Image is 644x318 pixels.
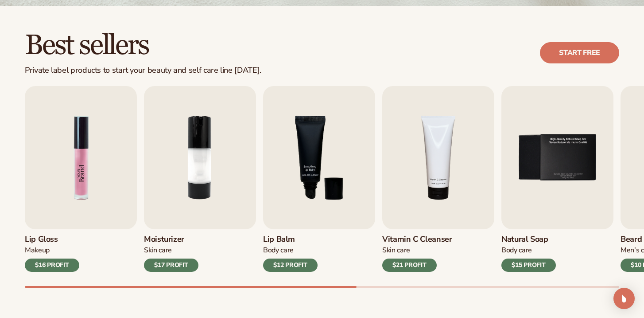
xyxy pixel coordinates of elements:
[501,246,556,255] div: Body Care
[144,259,198,272] div: $17 PROFIT
[144,86,256,272] a: 2 / 9
[613,288,635,309] div: Open Intercom Messenger
[263,235,318,244] h3: Lip Balm
[263,86,375,272] a: 3 / 9
[263,259,318,272] div: $12 PROFIT
[382,235,452,244] h3: Vitamin C Cleanser
[25,86,137,229] img: Shopify Image 2
[25,31,261,60] h2: Best sellers
[25,235,79,244] h3: Lip Gloss
[25,259,79,272] div: $16 PROFIT
[540,42,619,63] a: Start free
[382,259,437,272] div: $21 PROFIT
[263,246,318,255] div: Body Care
[25,86,137,272] a: 1 / 9
[501,259,556,272] div: $15 PROFIT
[25,66,261,75] div: Private label products to start your beauty and self care line [DATE].
[144,235,198,244] h3: Moisturizer
[382,86,494,272] a: 4 / 9
[25,246,79,255] div: Makeup
[501,235,556,244] h3: Natural Soap
[382,246,452,255] div: Skin Care
[501,86,613,272] a: 5 / 9
[144,246,198,255] div: Skin Care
